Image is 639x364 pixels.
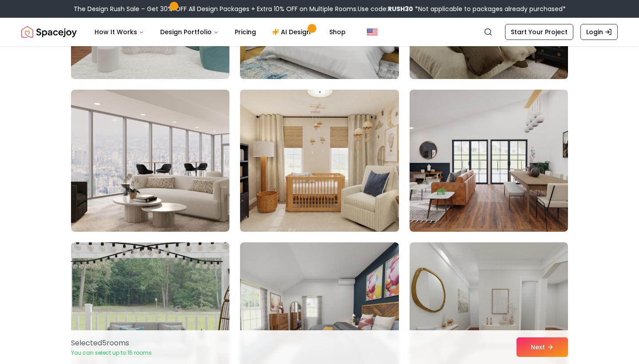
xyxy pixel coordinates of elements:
[367,27,378,37] img: United States
[517,337,568,357] button: Next
[21,23,77,41] a: Spacejoy
[153,23,226,41] button: Design Portfolio
[505,24,573,40] a: Start Your Project
[74,4,566,13] div: The Design Rush Sale – Get 30% OFF All Design Packages + Extra 10% OFF on Multiple Rooms.
[236,86,402,235] img: Room room-35
[21,18,618,46] nav: Global
[322,23,353,41] a: Shop
[580,24,618,40] a: Login
[358,4,413,13] span: Use code:
[87,23,151,41] button: How It Works
[410,90,568,232] img: Room room-36
[228,23,263,41] a: Pricing
[87,23,353,41] nav: Main
[413,4,566,13] span: *Not applicable to packages already purchased*
[71,338,152,348] p: Selected 5 room s
[388,4,413,13] b: RUSH30
[21,23,77,41] img: Spacejoy Logo
[71,349,152,356] p: You can select up to 15 rooms
[265,23,320,41] a: AI Design
[71,90,229,232] img: Room room-34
